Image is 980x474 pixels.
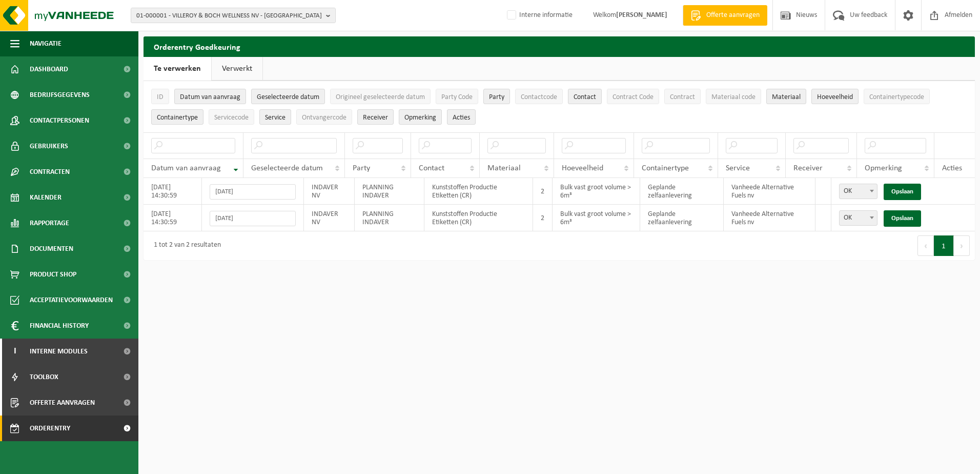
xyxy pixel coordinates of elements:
span: Acceptatievoorwaarden [30,287,113,313]
span: Party [489,93,504,101]
td: 2 [533,178,553,205]
td: Kunststoffen Productie Etiketten (CR) [424,205,533,231]
span: Servicecode [214,114,249,122]
span: Kalender [30,185,62,210]
span: Datum van aanvraag [151,164,221,172]
button: ServiceService: Activate to sort [259,109,291,125]
button: IDID: Activate to sort [151,89,169,104]
span: Ontvangercode [302,114,346,122]
button: 1 [934,235,954,256]
button: OpmerkingOpmerking: Activate to sort [399,109,442,125]
span: Toolbox [30,364,58,390]
button: Origineel geselecteerde datumOrigineel geselecteerde datum: Activate to sort [330,89,431,104]
button: Acties [447,109,476,125]
td: [DATE] 14:30:59 [144,205,202,231]
span: Containertype [642,164,689,172]
span: Party Code [441,93,473,101]
td: Bulk vast groot volume > 6m³ [553,178,640,205]
td: Bulk vast groot volume > 6m³ [553,205,640,231]
button: ReceiverReceiver: Activate to sort [357,109,394,125]
button: OntvangercodeOntvangercode: Activate to sort [296,109,352,125]
button: ContactContact: Activate to sort [568,89,602,104]
span: Acties [453,114,470,122]
span: Offerte aanvragen [30,390,95,416]
div: 1 tot 2 van 2 resultaten [149,236,221,255]
span: Geselecteerde datum [251,164,323,172]
span: Product Shop [30,262,76,287]
span: Contact [419,164,444,172]
button: ServicecodeServicecode: Activate to sort [209,109,254,125]
span: Hoeveelheid [562,164,603,172]
button: Next [954,235,970,256]
span: Contract Code [612,93,654,101]
span: Offerte aanvragen [704,10,762,21]
span: Hoeveelheid [817,93,853,101]
button: ContainertypeContainertype: Activate to sort [151,109,203,125]
td: [DATE] 14:30:59 [144,178,202,205]
button: Party CodeParty Code: Activate to sort [436,89,478,104]
span: Materiaal [772,93,801,101]
button: ContractContract: Activate to sort [664,89,701,104]
a: Opslaan [884,184,921,200]
button: Geselecteerde datumGeselecteerde datum: Activate to sort [251,89,325,104]
td: Vanheede Alternative Fuels nv [724,205,815,231]
span: Party [353,164,370,172]
span: 01-000001 - VILLEROY & BOCH WELLNESS NV - [GEOGRAPHIC_DATA] [136,8,322,24]
a: Verwerkt [212,57,262,81]
span: OK [840,211,877,225]
button: PartyParty: Activate to sort [483,89,510,104]
span: Containertypecode [869,93,924,101]
td: INDAVER NV [304,178,355,205]
span: I [10,339,19,364]
span: Receiver [793,164,823,172]
span: Orderentry Goedkeuring [30,416,116,441]
span: Contactpersonen [30,108,89,133]
span: Contact [574,93,596,101]
td: Geplande zelfaanlevering [640,178,724,205]
span: Financial History [30,313,89,339]
td: Geplande zelfaanlevering [640,205,724,231]
td: 2 [533,205,553,231]
button: ContainertypecodeContainertypecode: Activate to sort [864,89,930,104]
label: Interne informatie [505,8,573,23]
span: Opmerking [404,114,436,122]
td: Vanheede Alternative Fuels nv [724,178,815,205]
button: Contract CodeContract Code: Activate to sort [607,89,659,104]
button: 01-000001 - VILLEROY & BOCH WELLNESS NV - [GEOGRAPHIC_DATA] [131,8,336,23]
span: Opmerking [865,164,902,172]
span: Acties [942,164,962,172]
a: Offerte aanvragen [683,5,767,26]
span: Bedrijfsgegevens [30,82,90,108]
strong: [PERSON_NAME] [616,11,667,19]
span: Origineel geselecteerde datum [336,93,425,101]
button: ContactcodeContactcode: Activate to sort [515,89,563,104]
td: PLANNING INDAVER [355,178,424,205]
span: Contract [670,93,695,101]
td: Kunststoffen Productie Etiketten (CR) [424,178,533,205]
span: Geselecteerde datum [257,93,319,101]
a: Te verwerken [144,57,211,81]
button: Datum van aanvraagDatum van aanvraag: Activate to remove sorting [174,89,246,104]
button: Materiaal codeMateriaal code: Activate to sort [706,89,761,104]
span: Interne modules [30,339,88,364]
span: Navigatie [30,31,62,56]
span: ID [157,93,164,101]
button: HoeveelheidHoeveelheid: Activate to sort [811,89,859,104]
span: Containertype [157,114,198,122]
span: Dashboard [30,56,68,82]
span: OK [839,184,877,199]
button: Previous [917,235,934,256]
td: PLANNING INDAVER [355,205,424,231]
span: OK [840,184,877,199]
button: MateriaalMateriaal: Activate to sort [766,89,806,104]
h2: Orderentry Goedkeuring [144,36,975,56]
span: Contracten [30,159,70,185]
span: Materiaal code [711,93,756,101]
span: Service [265,114,285,122]
span: Materiaal [487,164,521,172]
span: Gebruikers [30,133,68,159]
span: OK [839,210,877,226]
span: Service [726,164,750,172]
span: Rapportage [30,210,69,236]
span: Documenten [30,236,73,262]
